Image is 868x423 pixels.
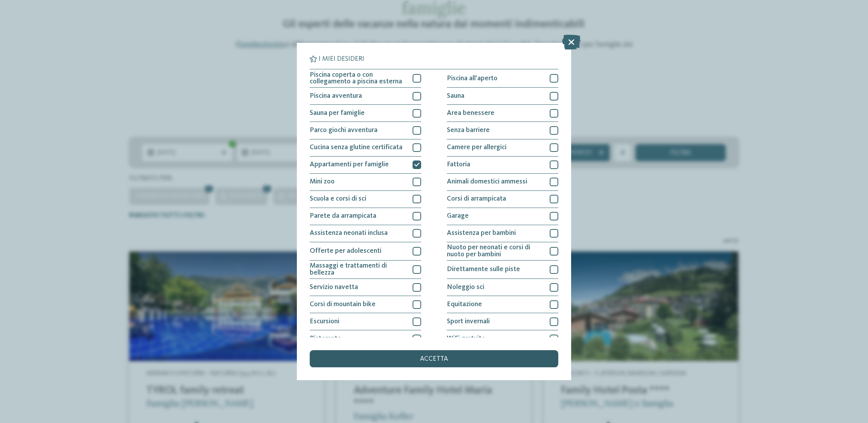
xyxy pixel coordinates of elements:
span: Ristorante [310,335,341,342]
span: Noleggio sci [447,284,484,291]
span: Nuoto per neonati e corsi di nuoto per bambini [447,244,543,258]
span: Piscina coperta o con collegamento a piscina esterna [310,72,406,85]
span: Direttamente sulle piste [447,266,520,273]
span: Assistenza neonati inclusa [310,230,388,237]
span: Piscina avventura [310,93,362,100]
span: Appartamenti per famiglie [310,161,389,168]
span: Mini zoo [310,178,335,185]
span: Garage [447,213,469,220]
span: accetta [420,356,448,363]
span: Senza barriere [447,127,490,134]
span: Camere per allergici [447,144,506,151]
span: Scuola e corsi di sci [310,196,366,203]
span: Sauna [447,93,464,100]
span: Corsi di arrampicata [447,196,506,203]
span: Assistenza per bambini [447,230,516,237]
span: Massaggi e trattamenti di bellezza [310,263,406,276]
span: Servizio navetta [310,284,358,291]
span: I miei desideri [319,56,364,63]
span: Parco giochi avventura [310,127,378,134]
span: Cucina senza glutine certificata [310,144,402,151]
span: Area benessere [447,110,494,117]
span: Equitazione [447,301,482,308]
span: Sport invernali [447,318,490,325]
span: Offerte per adolescenti [310,248,381,255]
span: Parete da arrampicata [310,213,376,220]
span: Corsi di mountain bike [310,301,376,308]
span: Piscina all'aperto [447,75,498,82]
span: Sauna per famiglie [310,110,365,117]
span: WiFi gratuito [447,335,485,342]
span: Escursioni [310,318,339,325]
span: Fattoria [447,161,470,168]
span: Animali domestici ammessi [447,178,527,185]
